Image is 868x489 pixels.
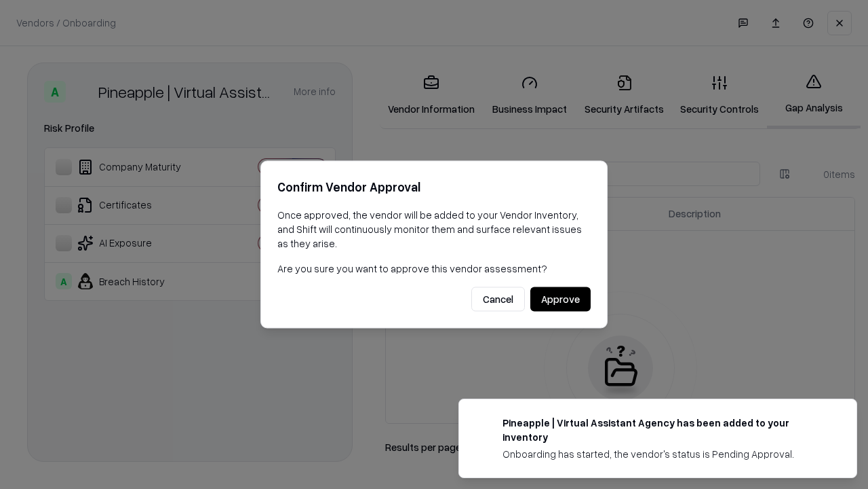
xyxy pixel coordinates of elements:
div: Pineapple | Virtual Assistant Agency has been added to your inventory [502,416,824,444]
button: Cancel [471,287,525,312]
img: trypineapple.com [475,416,492,432]
p: Are you sure you want to approve this vendor assessment? [277,261,591,276]
h2: Confirm Vendor Approval [277,177,591,197]
div: Onboarding has started, the vendor's status is Pending Approval. [502,447,824,461]
p: Once approved, the vendor will be added to your Vendor Inventory, and Shift will continuously mon... [277,208,591,251]
button: Approve [530,287,591,312]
